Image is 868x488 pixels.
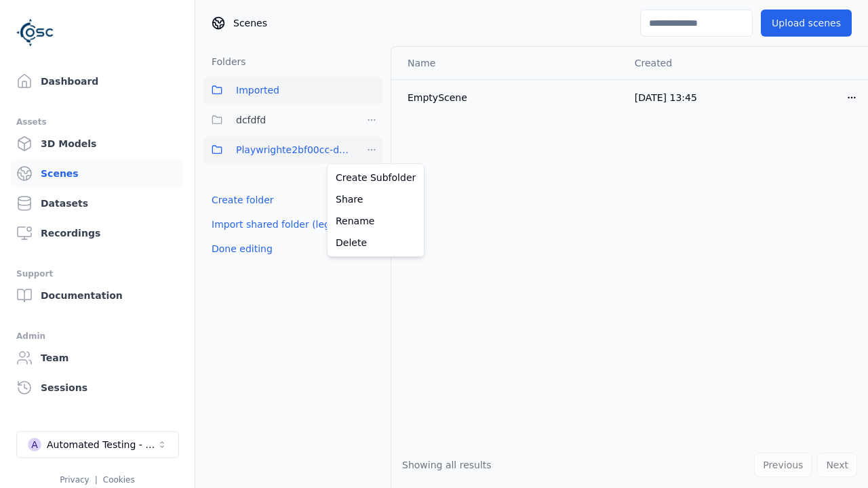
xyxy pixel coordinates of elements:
[330,232,421,253] a: Delete
[330,210,421,232] a: Rename
[330,188,421,210] a: Share
[330,167,421,188] a: Create Subfolder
